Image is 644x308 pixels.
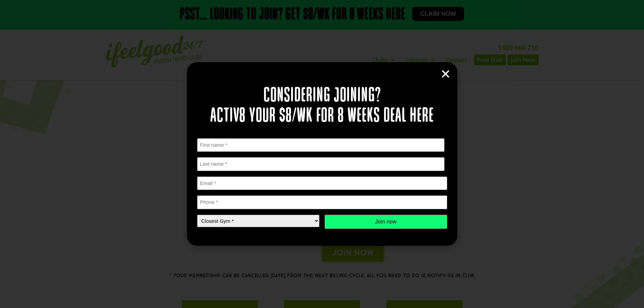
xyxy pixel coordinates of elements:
[197,86,447,126] h2: Considering joining? Activ8 your $8/wk for 8 weeks deal here
[325,215,447,229] input: Join now
[197,138,445,152] input: First name *
[197,157,445,171] input: Last name *
[197,176,447,190] input: Email *
[440,69,451,79] a: Close
[197,195,447,209] input: Phone *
